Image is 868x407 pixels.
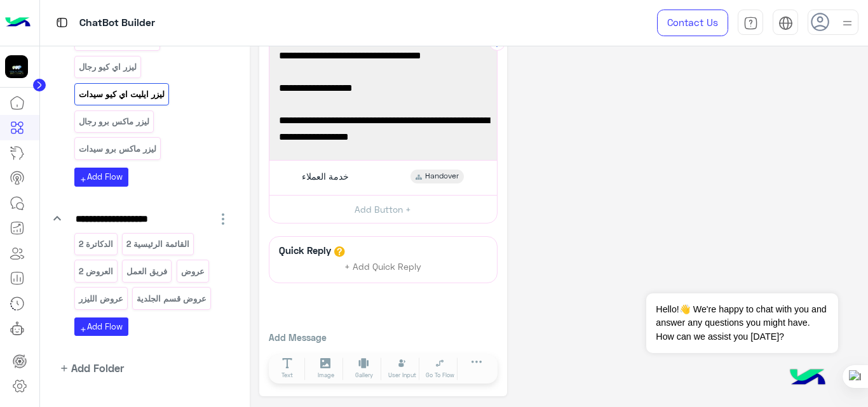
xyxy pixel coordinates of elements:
[346,357,382,380] button: Gallery
[344,261,421,272] span: + Add Quick Reply
[126,264,168,279] p: فريق العمل
[78,264,114,279] p: العروض 2
[743,16,758,30] img: tab
[336,257,431,276] button: + Add Quick Reply
[79,15,155,32] p: ChatBot Builder
[410,170,464,183] div: Handover
[355,371,373,380] span: Gallery
[308,357,344,380] button: Image
[318,371,334,380] span: Image
[281,371,293,380] span: Text
[279,80,487,97] span: الجلسة: 95 ريال فقط
[778,16,793,30] img: tab
[738,10,763,36] a: tab
[180,264,205,279] p: عروض
[78,87,165,102] p: ليزر ايليت اي كيو سيدات
[50,211,65,226] i: keyboard_arrow_down
[136,291,208,306] p: عروض قسم الجلدية
[79,176,87,183] i: add
[74,317,128,336] button: addAdd Flow
[78,237,114,251] p: الدكاترة 2
[279,48,487,64] span: 💎 منطقة واحدة (وجه أو إبط أو بكيني):
[54,15,70,30] img: tab
[5,55,28,78] img: 177882628735456
[78,142,157,156] p: ليزر ماكس برو سيدات
[426,371,454,380] span: Go To Flow
[269,331,498,344] p: Add Message
[59,363,69,373] i: add
[646,293,837,353] span: Hello!👋 We're happy to chat with you and answer any questions you might have. How can we assist y...
[785,356,830,401] img: hulul-logo.png
[5,10,31,36] img: Logo
[126,237,191,251] p: القائمة الرئيسية 2
[270,357,306,380] button: Text
[384,357,420,380] button: User Input
[78,60,137,74] p: ليزر اي كيو رجال
[388,371,416,380] span: User Input
[74,168,128,186] button: addAdd Flow
[302,171,349,182] span: خدمة العملاء
[79,326,87,333] i: add
[78,291,124,306] p: عروض الليزر
[425,171,459,182] span: Handover
[423,357,458,380] button: Go To Flow
[657,10,728,36] a: Contact Us
[50,360,125,376] button: addAdd Folder
[78,114,150,129] p: ليزر ماكس برو رجال
[71,360,124,376] span: Add Folder
[279,113,487,145] span: 📅 احجزي الآن وتمتعي ببشرة ناعمة وخالية من الشعر مع أحدث تقنيات الليزر 🌸
[276,244,334,256] h6: Quick Reply
[269,195,497,224] button: Add Button +
[839,15,855,31] img: profile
